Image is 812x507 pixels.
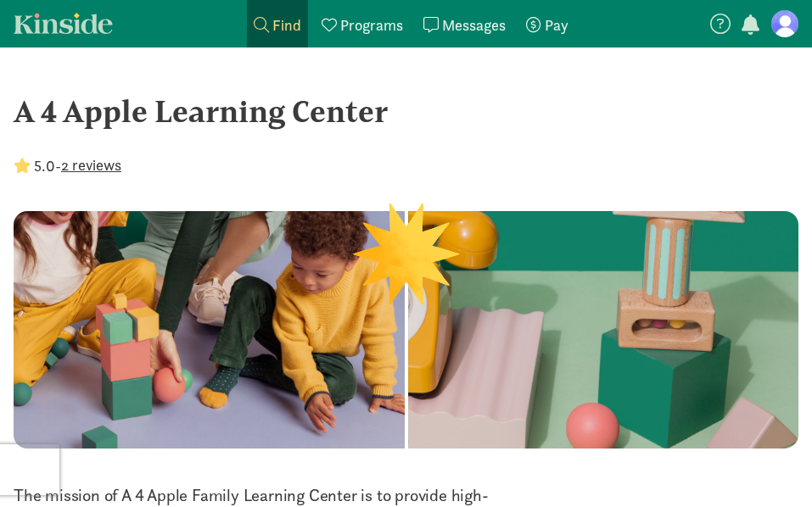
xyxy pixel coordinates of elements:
[14,13,113,34] a: Kinside
[340,15,403,35] span: Programs
[61,153,121,176] button: 2 reviews
[545,15,568,35] span: Pay
[14,88,798,134] div: A 4 Apple Learning Center
[14,154,121,177] div: -
[272,15,301,35] span: Find
[34,156,55,175] strong: 5.0
[442,15,506,35] span: Messages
